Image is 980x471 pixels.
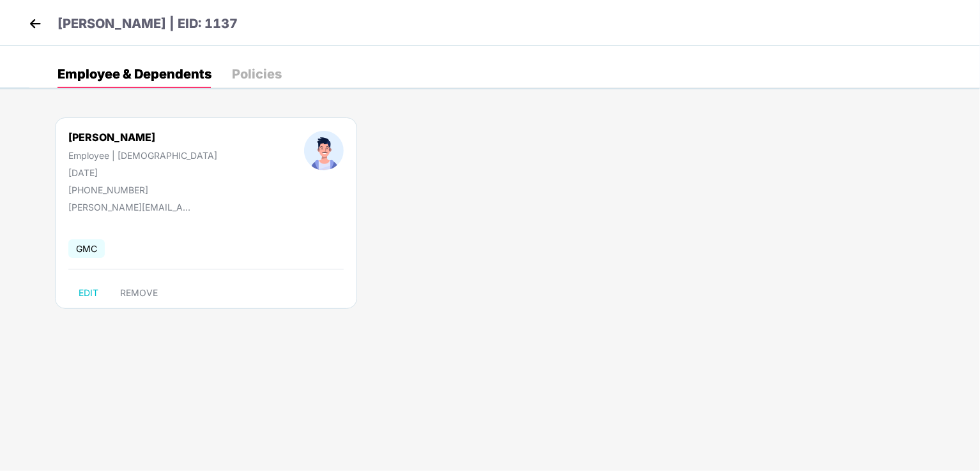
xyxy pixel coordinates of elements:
div: Employee & Dependents [57,68,211,80]
div: Policies [232,68,282,80]
span: EDIT [79,288,98,298]
span: REMOVE [120,288,158,298]
button: EDIT [68,283,109,303]
div: Employee | [DEMOGRAPHIC_DATA] [68,150,217,161]
div: [PERSON_NAME][EMAIL_ADDRESS][DOMAIN_NAME] [68,202,196,213]
img: back [26,14,45,33]
p: [PERSON_NAME] | EID: 1137 [57,14,238,34]
button: REMOVE [110,283,168,303]
div: [PHONE_NUMBER] [68,184,217,195]
img: profileImage [304,131,344,170]
div: [PERSON_NAME] [68,131,217,144]
span: GMC [68,239,105,258]
div: [DATE] [68,167,217,178]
